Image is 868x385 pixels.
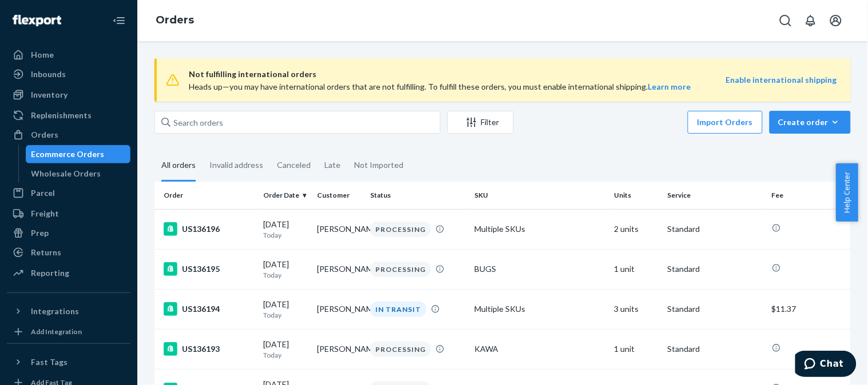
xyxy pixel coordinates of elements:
[609,182,663,209] th: Units
[370,302,426,317] div: IN TRANSIT
[7,184,130,202] a: Parcel
[31,247,61,258] div: Returns
[312,249,366,289] td: [PERSON_NAME]
[146,4,203,37] ol: breadcrumbs
[770,111,851,134] button: Create order
[324,150,340,180] div: Late
[767,289,851,329] td: $11.37
[164,222,255,236] div: US136196
[7,302,130,320] button: Integrations
[7,86,130,104] a: Inventory
[189,82,691,91] span: Heads up—you may have international orders that are not fulfilling. To fulfill these orders, you ...
[164,262,255,276] div: US136195
[264,310,308,320] p: Today
[31,187,55,199] div: Parcel
[31,356,68,368] div: Fast Tags
[774,9,797,32] button: Open Search Box
[31,89,68,101] div: Inventory
[31,69,66,80] div: Inbounds
[663,182,767,209] th: Service
[31,110,92,121] div: Replenishments
[156,14,194,26] a: Orders
[264,350,308,360] p: Today
[778,117,842,128] div: Create order
[264,230,308,240] p: Today
[447,111,514,134] button: Filter
[312,329,366,369] td: [PERSON_NAME]
[667,263,763,275] p: Standard
[7,264,130,282] a: Reporting
[667,343,763,355] p: Standard
[161,150,196,182] div: All orders
[609,289,663,329] td: 3 units
[31,306,79,317] div: Integrations
[264,339,308,360] div: [DATE]
[448,117,513,128] div: Filter
[7,325,130,339] a: Add Integration
[354,150,403,180] div: Not Imported
[264,299,308,320] div: [DATE]
[470,289,609,329] td: Multiple SKUs
[31,267,69,279] div: Reporting
[31,168,101,179] div: Wholesale Orders
[7,204,130,223] a: Freight
[366,182,470,209] th: Status
[470,209,609,249] td: Multiple SKUs
[264,259,308,280] div: [DATE]
[609,249,663,289] td: 1 unit
[799,9,822,32] button: Open notifications
[259,182,312,209] th: Order Date
[370,262,431,277] div: PROCESSING
[154,182,259,209] th: Order
[7,46,130,64] a: Home
[189,67,726,81] span: Not fulfilling international orders
[264,219,308,240] div: [DATE]
[154,111,441,134] input: Search orders
[609,209,663,249] td: 2 units
[825,9,847,32] button: Open account menu
[108,9,130,32] button: Close Navigation
[312,289,366,329] td: [PERSON_NAME]
[209,150,263,180] div: Invalid address
[277,150,311,180] div: Canceled
[164,302,255,316] div: US136194
[767,182,851,209] th: Fee
[317,190,361,200] div: Customer
[836,163,858,222] button: Help Center
[7,224,130,242] a: Prep
[795,351,857,379] iframe: Opens a widget where you can chat to one of our agents
[688,111,763,134] button: Import Orders
[312,209,366,249] td: [PERSON_NAME]
[667,303,763,315] p: Standard
[264,270,308,280] p: Today
[7,65,130,83] a: Inbounds
[475,343,605,355] div: KAWA
[31,129,58,141] div: Orders
[475,263,605,275] div: BUGS
[609,329,663,369] td: 1 unit
[470,182,609,209] th: SKU
[370,222,431,237] div: PROCESSING
[31,227,49,239] div: Prep
[26,145,131,163] a: Ecommerce Orders
[648,82,691,91] a: Learn more
[31,149,105,160] div: Ecommerce Orders
[7,353,130,371] button: Fast Tags
[667,223,763,235] p: Standard
[7,243,130,262] a: Returns
[13,15,61,26] img: Flexport logo
[31,327,82,336] div: Add Integration
[26,165,131,183] a: Wholesale Orders
[7,126,130,144] a: Orders
[726,75,837,85] a: Enable international shipping
[164,342,255,356] div: US136193
[31,208,59,219] div: Freight
[7,106,130,125] a: Replenishments
[31,49,54,61] div: Home
[370,342,431,357] div: PROCESSING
